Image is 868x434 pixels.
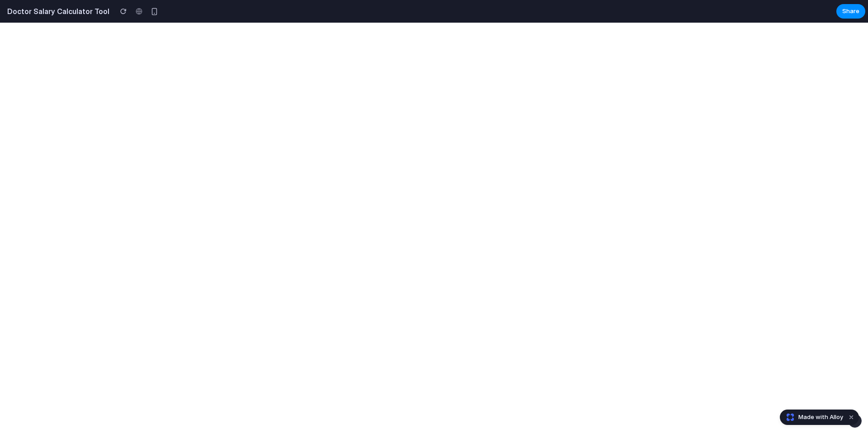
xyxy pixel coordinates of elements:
[798,413,843,422] span: Made with Alloy
[846,412,857,423] button: Dismiss watermark
[842,7,859,16] span: Share
[780,413,844,422] a: Made with Alloy
[836,4,865,19] button: Share
[4,6,109,17] h2: Doctor Salary Calculator Tool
